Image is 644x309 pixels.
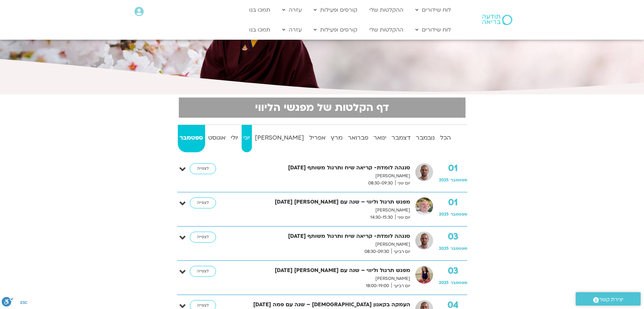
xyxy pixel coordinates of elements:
span: יום רביעי [391,282,410,289]
strong: אוגוסט [206,133,228,143]
a: אפריל [307,125,328,152]
strong: [PERSON_NAME] [253,133,306,143]
span: 08:30-09:30 [362,248,391,255]
p: [PERSON_NAME] [231,207,410,214]
span: ספטמבר [450,177,467,183]
span: יום רביעי [391,248,410,255]
span: 2025 [439,177,449,183]
strong: ספטמבר [178,133,205,143]
span: 2025 [439,280,449,285]
a: אוגוסט [206,125,228,152]
span: ספטמבר [450,246,467,251]
a: דצמבר [390,125,413,152]
img: תודעה בריאה [482,15,512,25]
a: מרץ [329,125,345,152]
strong: 01 [439,163,467,173]
strong: ינואר [372,133,388,143]
strong: הכל [438,133,453,143]
strong: דצמבר [390,133,413,143]
strong: 03 [439,232,467,242]
strong: סנגהה לומדת- קריאה שיח ותרגול משותף [DATE] [231,232,410,241]
span: 2025 [439,211,449,217]
a: ההקלטות שלי [366,3,407,16]
span: ספטמבר [450,280,467,285]
p: [PERSON_NAME] [231,172,410,180]
span: 14:30-15:30 [368,214,395,221]
a: קורסים ופעילות [310,3,361,16]
p: [PERSON_NAME] [231,241,410,248]
strong: מפגש תרגול וליווי – שנה עם [PERSON_NAME] [DATE] [231,197,410,207]
a: [PERSON_NAME] [253,125,306,152]
strong: יולי [229,133,240,143]
span: יצירת קשר [599,295,624,304]
span: יום שני [395,214,410,221]
strong: נובמבר [414,133,437,143]
span: 2025 [439,246,449,251]
strong: מפגש תרגול וליווי – שנה עם [PERSON_NAME] [DATE] [231,266,410,275]
a: לוח שידורים [412,23,454,36]
span: יום שני [395,180,410,187]
a: תמכו בנו [246,3,274,16]
strong: 01 [439,197,467,208]
strong: סנגהה לומדת- קריאה שיח ותרגול משותף [DATE] [231,163,410,172]
a: לצפייה [190,197,216,208]
span: 18:00-19:00 [363,282,391,289]
a: ינואר [372,125,388,152]
strong: פברואר [346,133,370,143]
a: ההקלטות שלי [366,23,407,36]
a: עזרה [279,23,305,36]
a: הכל [438,125,453,152]
a: יולי [229,125,240,152]
a: נובמבר [414,125,437,152]
a: לצפייה [190,232,216,243]
a: יוני [242,125,252,152]
span: ספטמבר [450,211,467,217]
a: עזרה [279,3,305,16]
strong: אפריל [307,133,328,143]
a: תמכו בנו [246,23,274,36]
a: פברואר [346,125,370,152]
strong: יוני [242,133,252,143]
a: ספטמבר [178,125,205,152]
h2: דף הקלטות של מפגשי הליווי [183,102,461,114]
a: לוח שידורים [412,3,454,16]
strong: מרץ [329,133,345,143]
a: לצפייה [190,266,216,277]
p: [PERSON_NAME] [231,275,410,282]
a: יצירת קשר [576,292,641,306]
strong: 03 [439,266,467,276]
span: 08:30-09:30 [366,180,395,187]
a: לצפייה [190,163,216,174]
a: קורסים ופעילות [310,23,361,36]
